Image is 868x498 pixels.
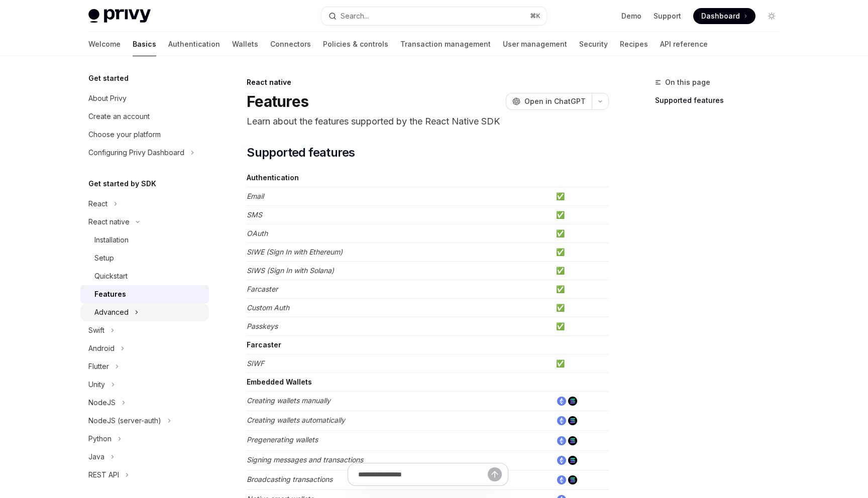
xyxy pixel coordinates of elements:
strong: Authentication [247,173,299,182]
em: Creating wallets manually [247,396,331,405]
button: Send message [488,467,502,481]
a: Choose your platform [80,126,209,144]
a: Policies & controls [323,32,388,56]
em: SIWE (Sign In with Ethereum) [247,247,343,256]
em: Creating wallets automatically [247,416,345,424]
div: NodeJS [88,397,116,409]
div: Create an account [88,110,150,122]
a: Quickstart [80,267,209,285]
div: Setup [94,252,114,264]
a: Supported features [655,92,788,108]
a: Dashboard [693,8,755,24]
h5: Get started by SDK [88,178,156,190]
button: Search...⌘K [321,7,547,25]
span: On this page [665,76,710,88]
em: OAuth [247,229,268,237]
div: Features [94,288,126,300]
a: Recipes [620,32,648,56]
div: React native [247,77,609,87]
td: ✅ [552,187,609,206]
td: ✅ [552,317,609,336]
a: Support [654,11,681,21]
img: solana.png [568,397,577,406]
div: Python [88,433,112,445]
div: Search... [341,10,369,22]
em: Pregenerating wallets [247,435,318,444]
a: User management [503,32,567,56]
em: Custom Auth [247,303,289,312]
span: Dashboard [701,11,740,21]
td: ✅ [552,224,609,243]
td: ✅ [552,262,609,280]
em: Signing messages and transactions [247,455,363,464]
div: Installation [94,234,129,246]
a: Connectors [270,32,311,56]
em: Passkeys [247,322,278,330]
h5: Get started [88,72,129,84]
div: Flutter [88,360,109,372]
a: Features [80,285,209,303]
em: SIWS (Sign In with Solana) [247,266,334,275]
img: solana.png [568,456,577,465]
span: Open in ChatGPT [524,96,586,106]
div: Unity [88,379,105,391]
a: Wallets [232,32,258,56]
td: ✅ [552,206,609,224]
strong: Embedded Wallets [247,378,312,386]
a: Authentication [168,32,220,56]
button: Open in ChatGPT [506,93,592,110]
img: ethereum.png [557,416,566,425]
div: About Privy [88,92,127,104]
a: API reference [660,32,708,56]
div: React native [88,216,130,228]
div: Swift [88,324,104,336]
span: ⌘ K [530,12,540,20]
div: React [88,198,107,210]
div: Android [88,342,115,354]
div: NodeJS (server-auth) [88,415,161,427]
img: light logo [88,9,151,23]
td: ✅ [552,280,609,299]
td: ✅ [552,354,609,373]
div: Advanced [94,306,129,318]
img: ethereum.png [557,456,566,465]
a: Installation [80,231,209,249]
button: Toggle dark mode [764,8,780,24]
img: ethereum.png [557,436,566,445]
em: Farcaster [247,285,278,293]
img: solana.png [568,416,577,425]
em: Email [247,192,264,200]
a: Transaction management [400,32,491,56]
span: Supported features [247,145,355,161]
strong: Farcaster [247,340,281,349]
div: Configuring Privy Dashboard [88,147,184,159]
h1: Features [247,92,308,110]
img: ethereum.png [557,397,566,406]
a: Create an account [80,107,209,126]
a: Welcome [88,32,121,56]
a: Basics [133,32,156,56]
em: SIWF [247,359,264,367]
a: About Privy [80,89,209,107]
div: Java [88,451,104,463]
a: Setup [80,249,209,267]
em: SMS [247,210,262,219]
div: Choose your platform [88,129,161,141]
img: solana.png [568,436,577,445]
p: Learn about the features supported by the React Native SDK [247,114,609,129]
td: ✅ [552,243,609,262]
div: Quickstart [94,270,128,282]
a: Demo [621,11,641,21]
div: REST API [88,469,119,481]
a: Security [579,32,608,56]
td: ✅ [552,299,609,317]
